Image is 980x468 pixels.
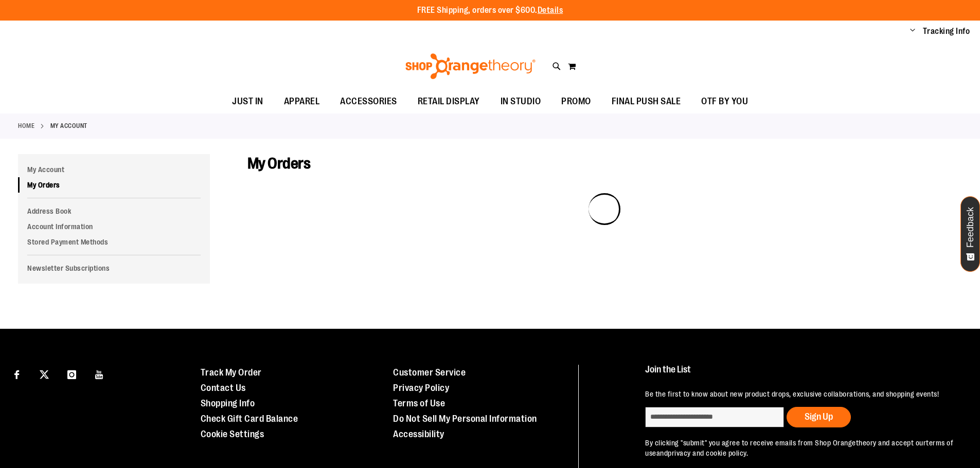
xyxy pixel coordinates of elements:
a: Shopping Info [201,398,255,408]
a: RETAIL DISPLAY [407,90,490,114]
a: Track My Order [201,367,262,378]
a: IN STUDIO [490,90,551,114]
p: FREE Shipping, orders over $600. [417,5,563,16]
span: My Orders [247,155,311,172]
a: Home [18,121,34,130]
a: Newsletter Subscriptions [18,260,210,276]
a: privacy and cookie policy. [668,449,748,457]
strong: My Account [50,121,87,130]
a: Account Information [18,219,210,234]
a: PROMO [551,90,601,114]
span: FINAL PUSH SALE [612,90,681,113]
button: Feedback - Show survey [960,196,980,272]
a: OTF BY YOU [691,90,758,114]
a: ACCESSORIES [330,90,407,114]
span: APPAREL [284,90,320,113]
a: Visit our X page [35,365,54,383]
h4: Join the List [645,365,956,384]
a: Details [538,6,563,15]
a: Privacy Policy [393,383,449,393]
span: Sign Up [805,411,833,422]
span: PROMO [561,90,591,113]
a: Contact Us [201,383,246,393]
a: Stored Payment Methods [18,234,210,250]
a: terms of use [645,439,953,457]
p: By clicking "submit" you agree to receive emails from Shop Orangetheory and accept our and [645,438,956,458]
img: Twitter [40,370,49,379]
a: JUST IN [222,90,274,114]
input: enter email [645,407,784,427]
span: JUST IN [232,90,263,113]
span: ACCESSORIES [340,90,397,113]
a: Visit our Facebook page [8,365,26,383]
span: Feedback [966,207,975,248]
a: Visit our Instagram page [63,365,81,383]
a: Check Gift Card Balance [201,414,298,424]
p: Be the first to know about new product drops, exclusive collaborations, and shopping events! [645,389,956,399]
a: Tracking Info [923,26,970,37]
a: My Orders [18,177,210,193]
a: Visit our Youtube page [91,365,109,383]
a: Cookie Settings [201,429,264,439]
button: Sign Up [787,407,851,427]
a: My Account [18,162,210,177]
a: Terms of Use [393,398,445,408]
img: Shop Orangetheory [404,53,537,79]
a: Customer Service [393,367,466,378]
a: APPAREL [274,90,330,114]
a: Address Book [18,203,210,219]
a: Do Not Sell My Personal Information [393,414,537,424]
span: OTF BY YOU [701,90,748,113]
a: FINAL PUSH SALE [601,90,691,114]
span: IN STUDIO [501,90,541,113]
a: Accessibility [393,429,444,439]
span: RETAIL DISPLAY [418,90,480,113]
button: Account menu [910,26,915,36]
